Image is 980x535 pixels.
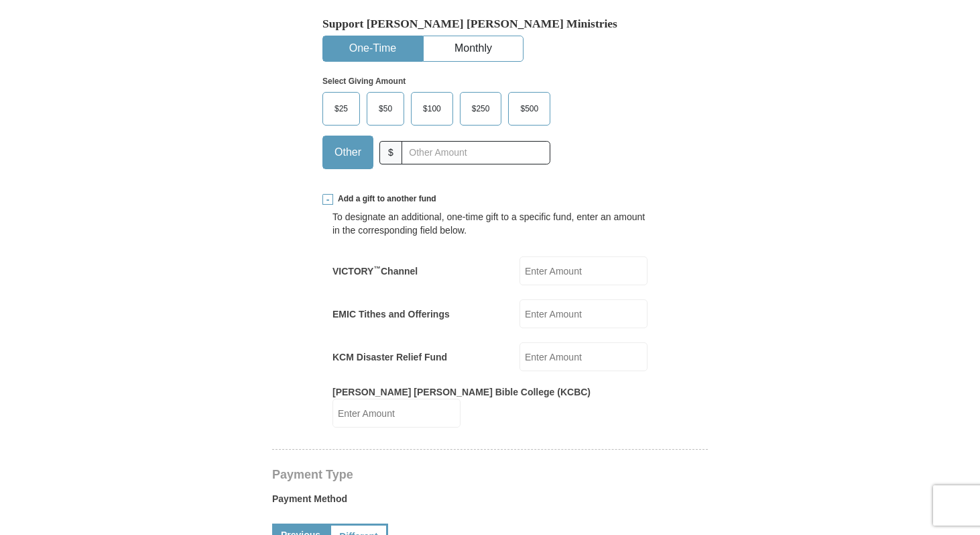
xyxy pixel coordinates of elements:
[332,307,450,321] label: EMIC Tithes and Offerings
[519,256,648,285] input: Enter Amount
[416,99,448,119] span: $100
[272,492,708,512] label: Payment Method
[332,350,447,364] label: KCM Disaster Relief Fund
[332,385,591,399] label: [PERSON_NAME] [PERSON_NAME] Bible College (KCBC)
[372,99,399,119] span: $50
[402,141,550,164] input: Other Amount
[322,77,406,86] strong: Select Giving Amount
[513,99,545,119] span: $500
[328,99,355,119] span: $25
[519,342,648,371] input: Enter Amount
[379,141,402,164] span: $
[328,142,368,162] span: Other
[424,36,523,61] button: Monthly
[332,399,461,428] input: Enter Amount
[323,36,422,61] button: One-Time
[333,193,436,205] span: Add a gift to another fund
[322,17,658,31] h5: Support [PERSON_NAME] [PERSON_NAME] Ministries
[519,299,648,328] input: Enter Amount
[465,99,497,119] span: $250
[373,264,381,273] sup: ™
[272,469,708,480] h4: Payment Type
[332,210,648,237] div: To designate an additional, one-time gift to a specific fund, enter an amount in the correspondin...
[332,264,418,278] label: VICTORY Channel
